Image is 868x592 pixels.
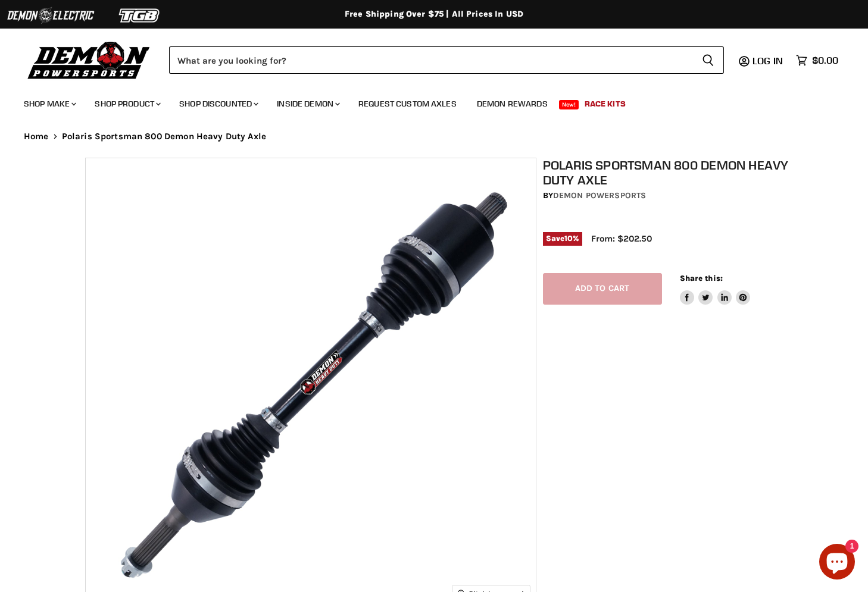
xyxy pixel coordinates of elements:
a: Demon Powersports [553,190,646,201]
a: Log in [747,55,790,66]
img: Demon Electric Logo 2 [6,4,95,27]
a: Shop Make [15,92,83,116]
a: Race Kits [576,92,635,116]
a: Request Custom Axles [349,92,466,116]
a: Home [24,131,49,142]
form: Product [169,46,724,74]
a: Shop Discounted [170,92,266,116]
input: Search [169,46,692,74]
ul: Main menu [15,87,835,116]
h1: Polaris Sportsman 800 Demon Heavy Duty Axle [543,158,789,187]
span: Share this: [680,274,723,283]
div: by [543,189,789,202]
a: Inside Demon [268,92,347,116]
aside: Share this: [680,273,751,305]
span: Log in [753,55,783,67]
a: Demon Rewards [468,92,557,116]
button: Search [692,46,724,74]
img: Demon Powersports [24,39,154,81]
span: From: $202.50 [591,233,652,244]
a: $0.00 [790,52,844,69]
span: Polaris Sportsman 800 Demon Heavy Duty Axle [62,131,266,142]
inbox-online-store-chat: Shopify online store chat [816,544,858,582]
a: Shop Product [86,92,168,116]
span: New! [559,100,579,109]
span: 10 [564,234,573,243]
img: TGB Logo 2 [95,4,185,27]
span: $0.00 [812,55,838,66]
span: Save % [543,232,582,245]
